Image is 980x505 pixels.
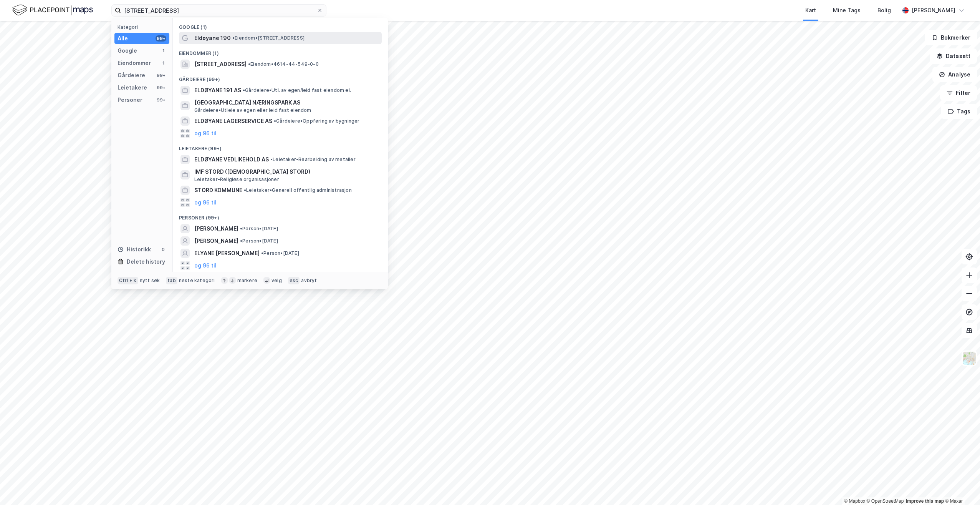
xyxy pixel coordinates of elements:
div: Ctrl + k [118,277,138,284]
span: Person • [DATE] [240,238,278,244]
span: • [240,238,242,244]
div: esc [288,277,300,284]
span: • [261,250,263,256]
div: avbryt [301,277,317,284]
button: og 96 til [194,261,217,270]
div: Leietakere (99+) [173,140,388,153]
img: logo.f888ab2527a4732fd821a326f86c7f29.svg [12,3,93,17]
div: velg [271,277,282,284]
div: Eiendommer (1) [173,44,388,58]
span: ELDØYANE VEDLIKEHOLD AS [194,155,269,164]
div: Google (1) [173,18,388,32]
div: Alle [118,34,128,43]
div: Leietakere [118,83,147,92]
a: Mapbox [844,498,865,504]
div: Delete history [127,257,165,266]
span: Eiendom • 4614-44-549-0-0 [248,61,319,67]
div: Personer (99+) [173,209,388,223]
div: Bolig [877,6,891,15]
div: tab [166,277,177,284]
span: [STREET_ADDRESS] [194,60,247,69]
button: Analyse [932,67,977,82]
span: • [248,61,250,67]
div: Kategori [118,24,169,30]
span: ELDØYANE LAGERSERVICE AS [194,116,272,126]
div: Gårdeiere (99+) [173,70,388,84]
div: Historikk [118,245,151,254]
button: og 96 til [194,129,217,138]
a: OpenStreetMap [867,498,904,504]
span: Eiendom • [STREET_ADDRESS] [232,35,305,41]
span: Person • [DATE] [240,226,278,232]
a: Improve this map [906,498,944,504]
button: Datasett [930,48,977,64]
span: Gårdeiere • Utleie av egen eller leid fast eiendom [194,107,311,113]
span: Gårdeiere • Oppføring av bygninger [274,118,360,124]
span: • [240,226,242,231]
div: Mine Tags [833,6,861,15]
button: Tags [941,104,977,119]
div: Kart [805,6,816,15]
span: • [244,187,246,193]
div: neste kategori [179,277,215,284]
div: Google [118,46,137,55]
div: 99+ [156,85,166,91]
div: Personer [118,95,142,105]
span: Leietaker • Religiøse organisasjoner [194,176,279,183]
span: [PERSON_NAME] [194,236,238,246]
iframe: Chat Widget [942,468,980,505]
div: 99+ [156,72,166,78]
span: Leietaker • Generell offentlig administrasjon [244,187,352,193]
span: [GEOGRAPHIC_DATA] NÆRINGSPARK AS [194,98,379,107]
div: nytt søk [140,277,160,284]
span: • [243,87,245,93]
span: • [232,35,235,41]
div: 99+ [156,35,166,42]
span: Gårdeiere • Utl. av egen/leid fast eiendom el. [243,87,351,93]
div: 1 [160,48,166,54]
span: Person • [DATE] [261,250,299,256]
div: markere [237,277,257,284]
span: STORD KOMMUNE [194,186,242,195]
div: 1 [160,60,166,66]
span: IMF STORD ([DEMOGRAPHIC_DATA] STORD) [194,167,379,176]
span: ELYANE [PERSON_NAME] [194,249,260,258]
button: Bokmerker [925,30,977,45]
div: Eiendommer [118,58,151,68]
div: Gårdeiere [118,71,145,80]
button: og 96 til [194,198,217,207]
span: • [270,156,273,162]
div: 99+ [156,97,166,103]
div: [PERSON_NAME] [912,6,955,15]
span: • [274,118,276,124]
input: Søk på adresse, matrikkel, gårdeiere, leietakere eller personer [121,5,317,16]
span: [PERSON_NAME] [194,224,238,233]
span: Leietaker • Bearbeiding av metaller [270,156,356,163]
span: ELDØYANE 191 AS [194,86,241,95]
img: Z [962,351,977,365]
button: Filter [940,85,977,101]
span: Eldøyane 190 [194,33,231,43]
div: 0 [160,246,166,252]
